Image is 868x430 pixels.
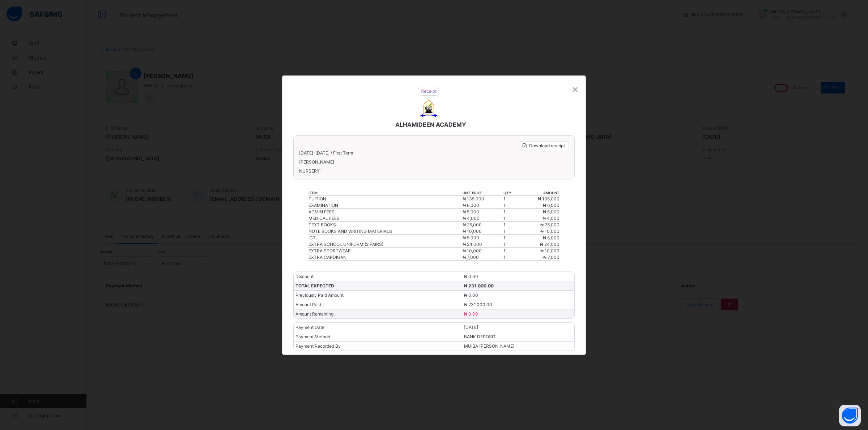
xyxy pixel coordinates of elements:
[299,168,569,174] span: NURSERY 1
[295,325,324,330] span: Payment Date
[299,150,353,156] span: [DATE]-[DATE] / First Term
[464,325,478,330] span: [DATE]
[308,190,462,196] th: item
[463,229,482,234] span: ₦ 10,000
[464,311,478,317] span: ₦ 0.00
[309,242,461,247] div: EXTRA SCHOOL UNIFORM (2 PAIRS)
[543,209,559,214] span: ₦ 5,000
[463,248,482,253] span: ₦ 10,000
[463,196,484,201] span: ₦ 135,000
[309,203,461,208] div: EXAMINATION
[463,216,480,221] span: ₦ 4,000
[503,190,519,196] th: qty
[540,222,559,227] span: ₦ 25,000
[309,222,461,227] div: TEXT BOOKS
[519,190,559,196] th: amount
[503,228,519,234] td: 1
[463,235,479,240] span: ₦ 5,000
[503,195,519,202] td: 1
[295,334,330,339] span: Payment Method
[503,254,519,260] td: 1
[309,235,461,240] div: ICT
[464,283,494,288] span: ₦ 231,000.00
[420,99,438,117] img: ALHAMIDEEN ACADEMY
[503,241,519,247] td: 1
[503,202,519,208] td: 1
[572,83,579,95] div: ×
[309,255,461,260] div: EXTRA CARDIGAN
[503,247,519,254] td: 1
[295,343,341,349] span: Payment Recorded By
[309,216,461,221] div: MEDICAL FEES
[295,283,334,288] span: TOTAL EXPECTED
[464,343,514,349] span: MUIBA [PERSON_NAME]
[543,235,559,240] span: ₦ 5,000
[299,159,569,165] span: [PERSON_NAME]
[540,229,559,234] span: ₦ 10,000
[295,302,321,307] span: Amount Paid
[529,143,565,148] span: Download receipt
[309,229,461,234] div: NOTE BOOKS AND WRITING MATERIALS
[295,292,344,298] span: Previously Paid Amount
[543,203,559,208] span: ₦ 6,000
[464,334,496,339] span: BANK DEPOSIT
[463,242,482,247] span: ₦ 24,000
[463,209,479,214] span: ₦ 5,000
[295,311,333,317] span: Amount Remaining
[463,255,479,260] span: ₦ 7,000
[464,302,492,307] span: ₦ 231,000.00
[395,121,466,128] span: ALHAMIDEEN ACADEMY
[503,234,519,241] td: 1
[463,222,482,227] span: ₦ 25,000
[309,209,461,214] div: ADMIN FEES
[464,274,478,279] span: ₦ 0.00
[463,203,479,208] span: ₦ 6,000
[503,208,519,215] td: 1
[309,248,461,253] div: EXTRA SPORTWEAR
[542,216,559,221] span: ₦ 4,000
[538,196,559,201] span: ₦ 135,000
[839,405,861,426] button: Open asap
[540,248,559,253] span: ₦ 10,000
[464,292,478,298] span: ₦ 0.00
[417,87,441,96] img: receipt.26f346b57495a98c98ef9b0bc63aa4d8.svg
[543,255,559,260] span: ₦ 7,000
[295,274,314,279] span: Discount
[462,190,503,196] th: unit price
[503,215,519,221] td: 1
[503,221,519,228] td: 1
[540,242,559,247] span: ₦ 24,000
[309,196,461,201] div: TUITION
